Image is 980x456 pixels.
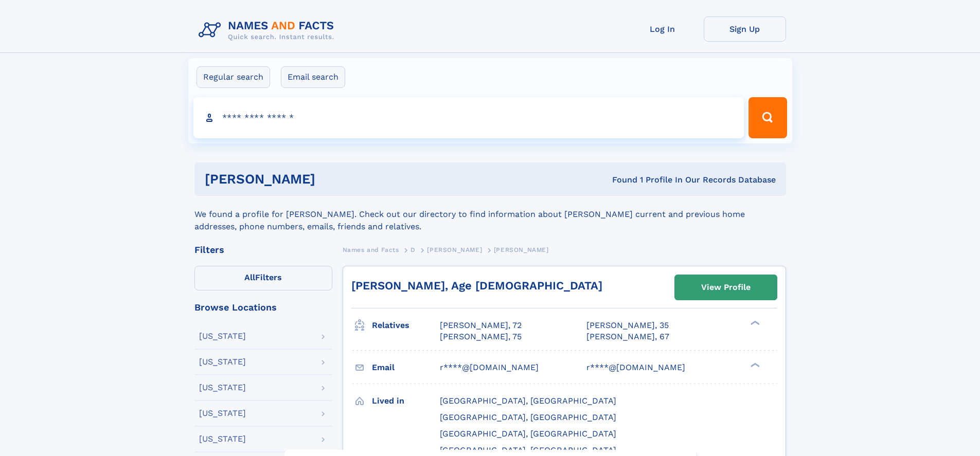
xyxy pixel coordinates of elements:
[586,331,669,342] a: [PERSON_NAME], 67
[194,303,332,312] div: Browse Locations
[440,412,616,422] span: [GEOGRAPHIC_DATA], [GEOGRAPHIC_DATA]
[411,243,416,256] a: D
[199,384,246,392] div: [US_STATE]
[244,272,255,282] span: All
[440,331,522,342] a: [PERSON_NAME], 75
[197,66,270,88] label: Regular search
[440,396,616,406] span: [GEOGRAPHIC_DATA], [GEOGRAPHIC_DATA]
[440,320,522,331] a: [PERSON_NAME], 72
[748,320,760,326] div: ❯
[427,246,482,253] span: [PERSON_NAME]
[440,429,616,439] span: [GEOGRAPHIC_DATA], [GEOGRAPHIC_DATA]
[343,243,399,256] a: Names and Facts
[464,174,776,186] div: Found 1 Profile In Our Records Database
[194,196,786,233] div: We found a profile for [PERSON_NAME]. Check out our directory to find information about [PERSON_N...
[372,317,440,334] h3: Relatives
[194,245,332,254] div: Filters
[281,66,345,88] label: Email search
[704,16,786,42] a: Sign Up
[199,358,246,366] div: [US_STATE]
[494,246,549,253] span: [PERSON_NAME]
[749,97,787,138] button: Search Button
[194,266,332,290] label: Filters
[701,276,751,299] div: View Profile
[675,275,777,300] a: View Profile
[194,16,343,44] img: Logo Names and Facts
[199,409,246,417] div: [US_STATE]
[193,97,744,138] input: search input
[199,332,246,340] div: [US_STATE]
[440,445,616,455] span: [GEOGRAPHIC_DATA], [GEOGRAPHIC_DATA]
[586,320,669,331] a: [PERSON_NAME], 35
[427,243,482,256] a: [PERSON_NAME]
[621,16,704,42] a: Log In
[372,359,440,376] h3: Email
[205,173,464,186] h1: [PERSON_NAME]
[351,279,602,292] a: [PERSON_NAME], Age [DEMOGRAPHIC_DATA]
[411,246,416,253] span: D
[199,435,246,443] div: [US_STATE]
[748,361,760,368] div: ❯
[372,392,440,410] h3: Lived in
